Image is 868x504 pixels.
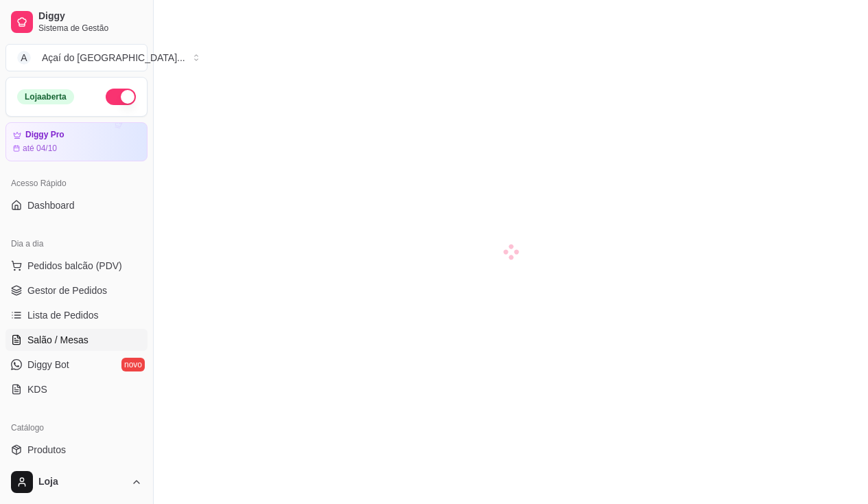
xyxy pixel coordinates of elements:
a: Produtos [5,439,148,461]
div: Catálogo [5,417,148,439]
button: Pedidos balcão (PDV) [5,255,148,277]
button: Loja [5,466,148,499]
span: Produtos [27,443,66,457]
span: Diggy [38,10,142,23]
article: até 04/10 [23,143,57,154]
span: KDS [27,382,47,396]
div: Dia a dia [5,233,148,255]
a: Lista de Pedidos [5,304,148,326]
button: Alterar Status [106,89,136,105]
a: KDS [5,378,148,400]
button: Select a team [5,44,148,71]
span: Diggy Bot [27,358,69,371]
span: A [17,51,31,65]
a: Dashboard [5,194,148,216]
a: Gestor de Pedidos [5,279,148,301]
span: Sistema de Gestão [38,23,142,34]
span: Loja [38,476,126,488]
article: Diggy Pro [25,130,64,140]
a: Diggy Proaté 04/10 [5,122,148,161]
span: Pedidos balcão (PDV) [27,259,122,273]
span: Gestor de Pedidos [27,284,107,297]
div: Açaí do [GEOGRAPHIC_DATA] ... [42,51,185,65]
div: Loja aberta [17,89,74,104]
a: Salão / Mesas [5,329,148,351]
div: Acesso Rápido [5,172,148,194]
a: Diggy Botnovo [5,354,148,376]
a: DiggySistema de Gestão [5,5,148,38]
span: Salão / Mesas [27,333,89,347]
span: Dashboard [27,198,75,212]
span: Lista de Pedidos [27,308,99,322]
